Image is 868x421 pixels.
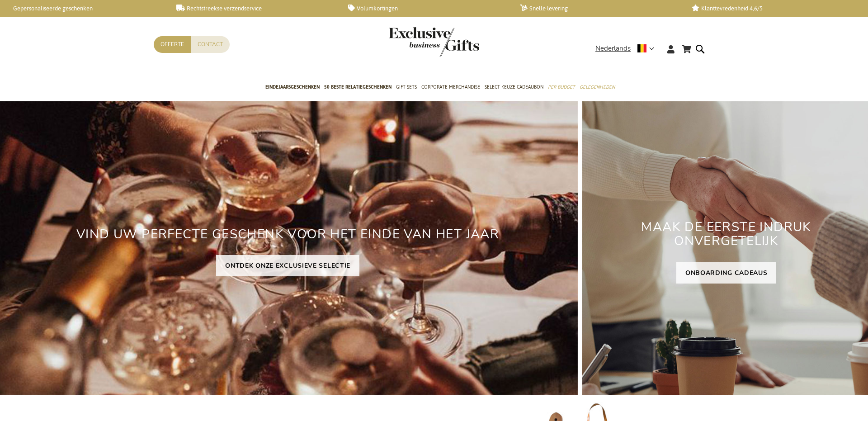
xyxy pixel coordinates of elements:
span: 50 beste relatiegeschenken [324,82,392,92]
a: Offerte [154,36,191,53]
span: Nederlands [595,43,631,54]
a: Klanttevredenheid 4,6/5 [692,5,849,12]
a: Volumkortingen [348,5,505,12]
a: store logo [389,27,434,57]
a: ONBOARDING CADEAUS [676,262,777,284]
a: Rechtstreekse verzendservice [176,5,334,12]
a: Contact [191,36,230,53]
img: Exclusive Business gifts logo [389,27,479,57]
div: Nederlands [595,43,660,54]
a: Gepersonaliseerde geschenken [5,5,162,12]
span: Eindejaarsgeschenken [265,82,320,92]
a: Snelle levering [520,5,677,12]
span: Per Budget [548,82,575,92]
span: Corporate Merchandise [421,82,480,92]
span: Select Keuze Cadeaubon [485,82,543,92]
span: Gift Sets [396,82,417,92]
span: Gelegenheden [580,82,615,92]
a: ONTDEK ONZE EXCLUSIEVE SELECTIE [216,255,359,276]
